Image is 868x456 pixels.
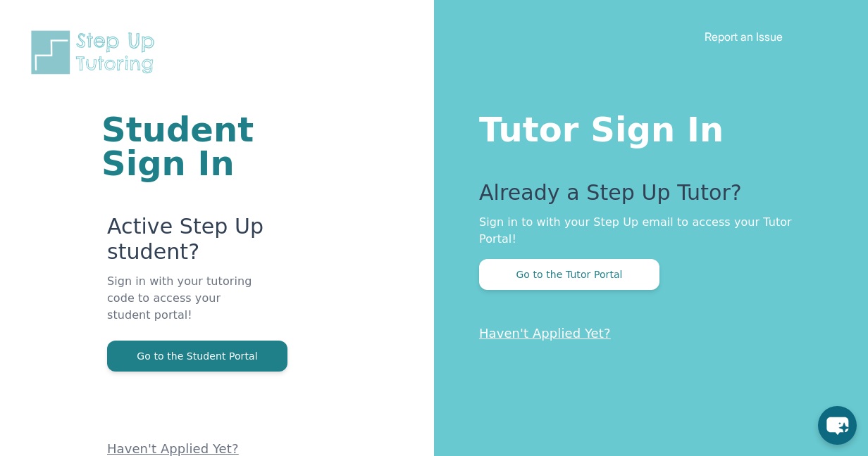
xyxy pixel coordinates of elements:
p: Already a Step Up Tutor? [479,180,812,214]
h1: Student Sign In [101,113,265,180]
a: Haven't Applied Yet? [107,441,239,456]
p: Sign in to with your Step Up email to access your Tutor Portal! [479,214,812,248]
a: Report an Issue [705,30,783,44]
p: Sign in with your tutoring code to access your student portal! [107,273,265,341]
button: Go to the Tutor Portal [479,259,659,290]
a: Go to the Student Portal [107,349,287,362]
a: Go to the Tutor Portal [479,267,659,281]
img: Step Up Tutoring horizontal logo [28,28,163,77]
button: chat-button [818,406,857,445]
a: Haven't Applied Yet? [479,326,611,341]
p: Active Step Up student? [107,214,265,273]
button: Go to the Student Portal [107,341,287,372]
h1: Tutor Sign In [479,107,812,146]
